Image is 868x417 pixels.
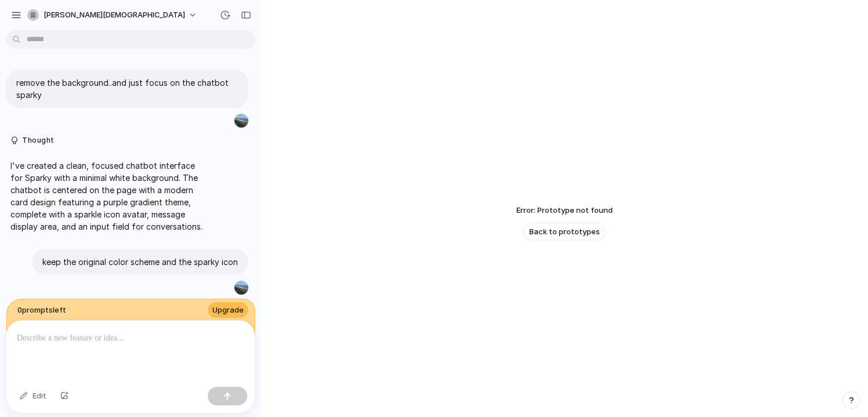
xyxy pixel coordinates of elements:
span: [PERSON_NAME][DEMOGRAPHIC_DATA] [44,9,185,21]
a: Back to prototypes [523,223,606,240]
p: remove the background..and just focus on the chatbot sparky [16,77,238,101]
p: I've created a clean, focused chatbot interface for Sparky with a minimal white background. The c... [10,159,204,233]
span: Back to prototypes [529,226,600,238]
span: Error: Prototype not found [516,205,613,216]
span: 0 prompt s left [17,304,66,316]
span: Upgrade [212,304,244,316]
button: Upgrade [208,302,248,318]
p: keep the original color scheme and the sparky icon [42,256,238,268]
button: [PERSON_NAME][DEMOGRAPHIC_DATA] [23,6,203,24]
